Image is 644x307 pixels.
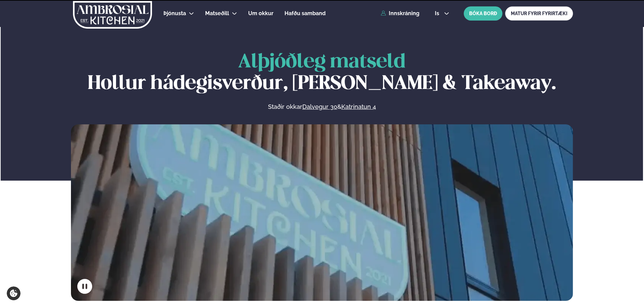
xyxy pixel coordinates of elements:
[381,10,419,17] a: Innskráning
[195,103,449,111] p: Staðir okkar &
[285,10,326,17] span: Hafðu samband
[163,9,186,18] a: Þjónusta
[302,103,337,111] a: Dalvegur 30
[205,10,229,17] span: Matseðill
[435,11,441,16] span: is
[238,53,406,71] span: Alþjóðleg matseld
[72,1,153,29] img: logo
[429,11,455,16] button: is
[71,52,573,95] h1: Hollur hádegisverður, [PERSON_NAME] & Takeaway.
[341,103,376,111] a: Katrinatun 4
[248,10,273,17] span: Um okkur
[163,10,186,17] span: Þjónusta
[248,9,273,18] a: Um okkur
[505,6,573,21] a: MATUR FYRIR FYRIRTÆKI
[7,286,21,300] a: Cookie settings
[464,6,502,21] button: BÓKA BORÐ
[205,9,229,18] a: Matseðill
[285,9,326,18] a: Hafðu samband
